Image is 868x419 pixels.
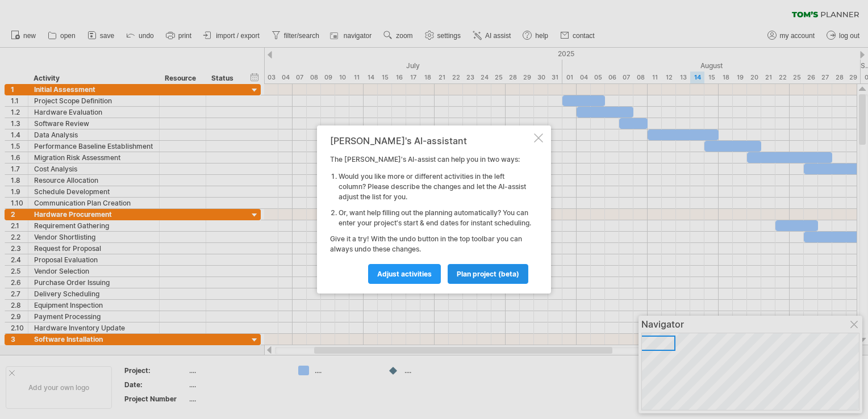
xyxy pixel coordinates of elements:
[339,208,532,228] li: Or, want help filling out the planning automatically? You can enter your project's start & end da...
[339,171,532,202] li: Would you like more or different activities in the left column? Please describe the changes and l...
[457,270,519,278] span: plan project (beta)
[377,270,432,278] span: Adjust activities
[330,136,532,283] div: The [PERSON_NAME]'s AI-assist can help you in two ways: Give it a try! With the undo button in th...
[330,136,532,146] div: [PERSON_NAME]'s AI-assistant
[368,264,441,284] a: Adjust activities
[448,264,528,284] a: plan project (beta)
